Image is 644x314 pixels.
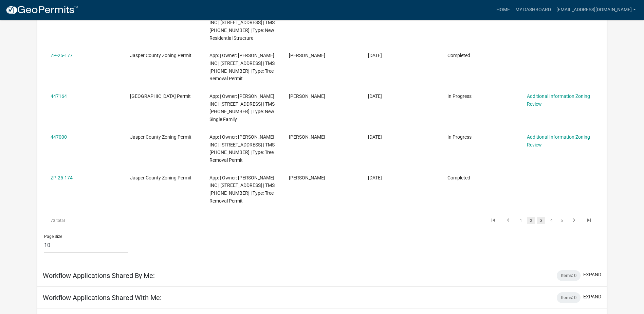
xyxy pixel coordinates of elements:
a: 2 [527,217,535,224]
a: 3 [537,217,545,224]
span: Lisa Johnston [289,175,325,180]
span: App: | Owner: D R HORTON INC | 126 CHICORA LN | TMS 091-01-00-047 | Type: Tree Removal Permit [209,53,275,81]
a: go to previous page [502,217,515,224]
a: Additional Information Zoning Review [527,93,590,107]
a: 447164 [51,93,67,99]
span: Lisa Johnston [289,134,325,140]
a: 4 [547,217,555,224]
span: 07/09/2025 [368,175,382,180]
span: Jasper County Zoning Permit [130,134,191,140]
span: Jasper County Zoning Permit [130,175,191,180]
span: 07/10/2025 [368,53,382,58]
span: In Progress [447,93,472,99]
span: App: | Owner: D R HORTON INC | 171 CASTLE HILL Dr | TMS 091-02-00-142 | Type: Tree Removal Permit [209,134,275,163]
button: expand [583,271,601,278]
span: Completed [447,53,470,58]
a: [EMAIL_ADDRESS][DOMAIN_NAME] [554,3,639,16]
li: page 5 [556,215,567,226]
div: Items: 0 [557,270,581,281]
a: go to first page [487,217,500,224]
li: page 2 [526,215,536,226]
span: 07/09/2025 [368,93,382,99]
h5: Workflow Applications Shared By Me: [43,272,155,280]
a: go to next page [568,217,581,224]
li: page 4 [546,215,556,226]
a: ZP-25-174 [51,175,73,180]
a: 447000 [51,134,67,140]
a: ZP-25-177 [51,53,73,58]
a: go to last page [583,217,595,224]
span: 07/09/2025 [368,134,382,140]
div: Items: 0 [557,292,581,303]
a: 5 [557,217,566,224]
h5: Workflow Applications Shared With Me: [43,294,162,302]
li: page 3 [536,215,546,226]
span: Completed [447,175,470,180]
span: Jasper County Zoning Permit [130,53,191,58]
span: App: | Owner: D R HORTON INC | 162 CHICORA LN | TMS 091-01-00-048 | Type: Tree Removal Permit [209,175,275,204]
a: Home [494,3,513,16]
span: Jasper County Building Permit [130,93,191,99]
span: App: | Owner: D R HORTON INC | 745 CASTLE HILL Dr | TMS 091-02-00-140 | Type: New Single Family [209,93,275,122]
div: 73 total [44,212,154,229]
span: Lisa Johnston [289,53,325,58]
a: Additional Information Zoning Review [527,134,590,147]
a: 1 [517,217,525,224]
span: In Progress [447,134,472,140]
button: expand [583,293,601,300]
li: page 1 [516,215,526,226]
a: My Dashboard [513,3,554,16]
span: Lisa Johnston [289,93,325,99]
